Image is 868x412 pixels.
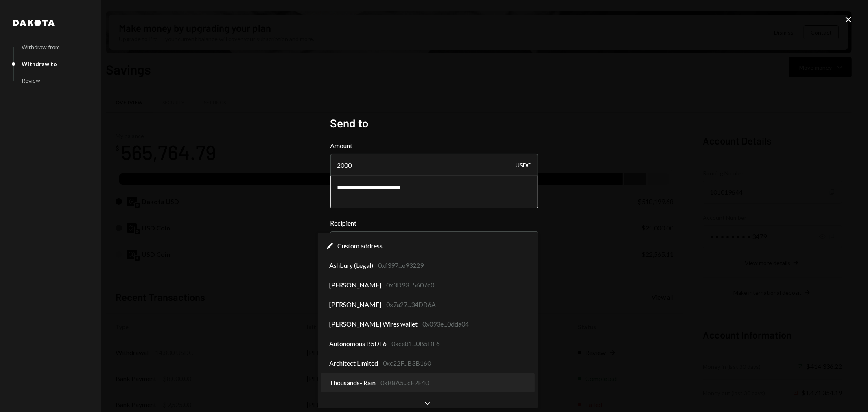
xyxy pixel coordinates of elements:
input: Enter amount [330,154,538,177]
div: Withdraw to [22,60,57,67]
span: [PERSON_NAME] [329,280,381,290]
span: Autonomous B5DF6 [329,339,387,348]
div: 0xc22F...B3B160 [383,358,431,368]
div: 0xB8A5...cE2E40 [380,378,429,388]
div: Review [22,77,40,84]
span: Custom address [337,241,383,251]
span: [PERSON_NAME] [329,300,381,309]
div: 0x093e...0dda04 [422,319,469,329]
span: Thousands- Rain [329,378,376,388]
label: Amount [330,141,538,151]
div: 0xce81...0B5DF6 [391,339,440,348]
h2: Send to [330,115,538,131]
div: 0x7a27...34DB6A [386,300,436,309]
div: Withdraw from [22,44,60,50]
span: Ashbury (Legal) [329,261,373,270]
button: Recipient [330,231,538,254]
div: 0x3D93...5607c0 [386,280,434,290]
div: 0xf397...e93229 [378,261,424,270]
span: [PERSON_NAME] Wires wallet [329,319,418,329]
div: USDC [516,154,531,177]
label: Recipient [330,218,538,228]
span: Architect Limited [329,358,378,368]
div: 0xD542...11E6F7 [370,397,419,407]
span: Marfire (eth) [329,397,365,407]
